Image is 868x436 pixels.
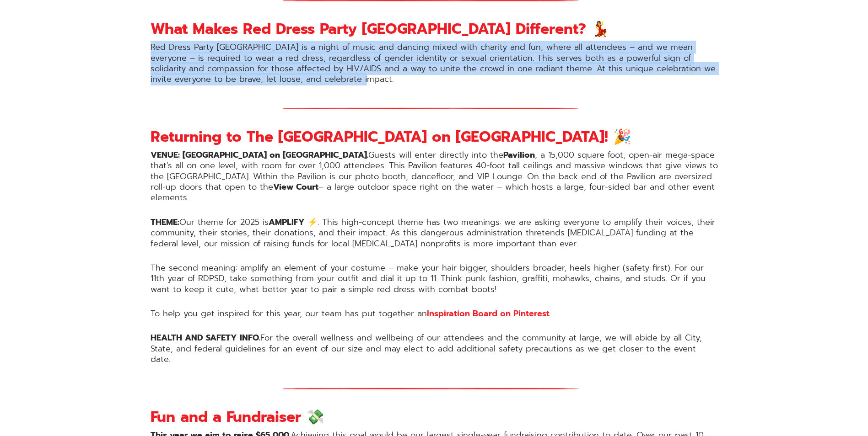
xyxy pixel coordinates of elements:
strong: View Court [273,181,318,193]
strong: Fun and a Fundraiser 💸 [151,406,324,428]
p: Red Dress Party [GEOGRAPHIC_DATA] is a night of music and dancing mixed with charity and fun, whe... [151,42,718,85]
p: To help you get inspired for this year, our team has put together an . [151,308,718,319]
p: Guests will enter directly into the , a 15,000 square foot, open-air mega-space that's all on one... [151,150,718,203]
strong: HEALTH AND SAFETY INFO. [151,331,260,344]
a: Inspiration Board on Pinterest [427,307,550,320]
p: Our theme for 2025 is . This high-concept theme has two meanings: we are asking everyone to ampli... [151,217,718,249]
strong: AMPLIFY ⚡️ [269,216,318,229]
p: The second meaning: amplify an element of your costume – make your hair bigger, shoulders broader... [151,263,718,295]
strong: VENUE: [GEOGRAPHIC_DATA] on [GEOGRAPHIC_DATA]. [151,149,368,161]
strong: Returning to The [GEOGRAPHIC_DATA] on [GEOGRAPHIC_DATA]! 🎉 [151,126,631,148]
p: For the overall wellness and wellbeing of our attendees and the community at large, we will abide... [151,333,718,365]
strong: Pavilion [503,149,535,161]
strong: THEME: [151,216,179,229]
strong: What Makes Red Dress Party [GEOGRAPHIC_DATA] Different? 💃 [151,18,609,40]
